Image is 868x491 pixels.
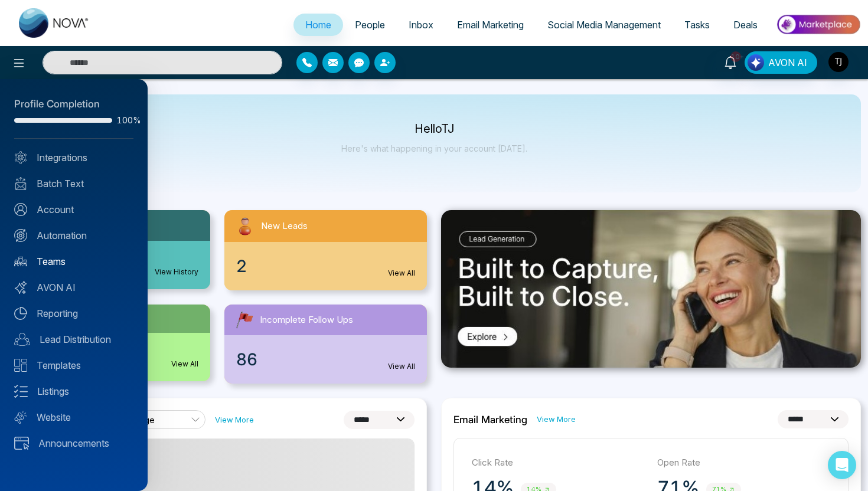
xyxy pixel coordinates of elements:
img: Reporting.svg [14,307,27,320]
img: team.svg [14,255,27,268]
a: AVON AI [14,280,133,294]
img: Lead-dist.svg [14,333,30,346]
img: Integrated.svg [14,151,27,164]
a: Batch Text [14,176,133,191]
div: Open Intercom Messenger [828,451,856,479]
img: announcements.svg [14,437,29,450]
a: Integrations [14,150,133,165]
a: Account [14,202,133,217]
a: Announcements [14,436,133,450]
span: 100% [117,116,133,125]
img: Templates.svg [14,359,27,372]
img: Automation.svg [14,229,27,242]
img: Account.svg [14,203,27,216]
img: Listings.svg [14,385,28,398]
a: Reporting [14,306,133,320]
a: Website [14,410,133,424]
img: Avon-AI.svg [14,281,27,294]
a: Automation [14,228,133,243]
img: batch_text_white.png [14,177,27,190]
a: Listings [14,384,133,398]
img: Website.svg [14,411,27,424]
div: Profile Completion [14,97,133,112]
a: Teams [14,254,133,269]
a: Templates [14,358,133,372]
a: Lead Distribution [14,332,133,346]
